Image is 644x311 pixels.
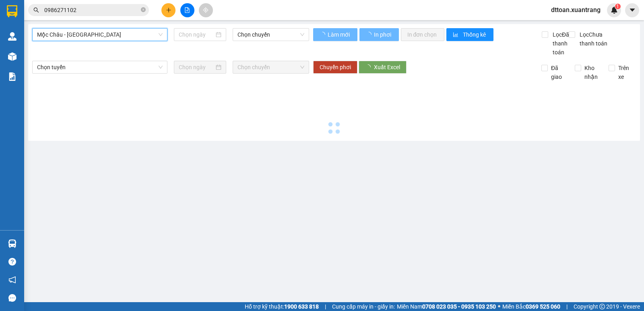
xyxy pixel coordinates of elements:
span: Thống kê [463,30,487,39]
span: notification [8,276,16,284]
button: Xuất Excel [359,61,407,74]
span: close-circle [141,7,146,12]
img: solution-icon [8,72,17,81]
span: Làm mới [328,30,351,39]
strong: 1900 633 818 [284,303,319,310]
span: message [8,294,16,302]
span: Cung cấp máy in - giấy in: [332,302,395,311]
span: Lọc Đã thanh toán [549,30,570,57]
button: file-add [180,3,194,17]
span: plus [166,7,171,13]
button: Làm mới [313,28,357,41]
input: Tìm tên, số ĐT hoặc mã đơn [44,6,139,14]
span: Trên xe [615,64,636,81]
input: Chọn ngày [179,30,215,39]
span: 1 [616,4,619,9]
span: Miền Bắc [502,302,560,311]
button: aim [199,3,213,17]
span: ⚪️ [498,305,500,308]
img: icon-new-feature [611,6,618,14]
sup: 1 [615,4,621,9]
span: Hỗ trợ kỹ thuật: [245,302,319,311]
button: plus [161,3,175,17]
img: warehouse-icon [8,32,17,41]
span: Miền Nam [397,302,496,311]
span: Mộc Châu - Hà Nội [37,29,163,41]
span: search [33,7,39,13]
span: Kho nhận [581,64,602,81]
img: logo-vxr [7,5,17,17]
strong: 0708 023 035 - 0935 103 250 [422,303,496,310]
span: | [325,302,326,311]
span: close-circle [141,6,146,14]
button: In đơn chọn [401,28,445,41]
input: Chọn ngày [179,63,215,72]
button: In phơi [359,28,399,41]
span: loading [366,32,373,37]
span: Chọn chuyến [237,29,304,41]
button: caret-down [625,3,639,17]
span: | [566,302,568,311]
button: bar-chartThống kê [446,28,493,41]
span: dttoan.xuantrang [545,5,607,15]
img: warehouse-icon [8,239,17,248]
button: Chuyển phơi [313,61,357,74]
span: Chọn chuyến [237,61,304,73]
span: Đã giao [548,64,569,81]
span: bar-chart [453,32,460,38]
span: loading [320,32,326,37]
strong: 0369 525 060 [526,303,560,310]
span: caret-down [629,6,636,14]
span: copyright [599,304,605,309]
span: Lọc Chưa thanh toán [576,30,609,48]
span: In phơi [374,30,392,39]
img: warehouse-icon [8,52,17,61]
span: file-add [184,7,190,13]
span: Chọn tuyến [37,61,163,73]
span: aim [203,7,208,13]
span: question-circle [8,258,16,266]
